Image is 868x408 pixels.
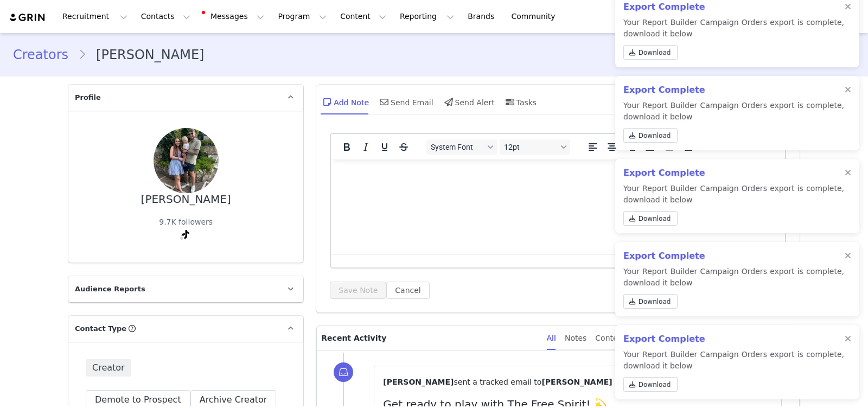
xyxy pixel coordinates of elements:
a: Community [505,4,567,29]
button: Italic [356,139,375,155]
a: Creators [13,45,78,65]
span: Download [639,131,671,141]
p: Your Report Builder Campaign Orders export is complete, download it below [623,349,844,396]
div: Send Email [378,89,433,115]
div: Tasks [503,89,537,115]
span: Download [639,214,671,224]
div: Notes [565,326,586,350]
button: Align left [584,139,602,155]
div: [PERSON_NAME] [141,193,231,206]
a: Download [623,377,678,392]
button: Underline [375,139,394,155]
div: 9.7K followers [159,216,213,228]
h2: Export Complete [623,167,844,180]
span: Download [639,380,671,390]
iframe: Rich Text Area [331,160,785,254]
button: Content [334,4,393,29]
button: Contacts [135,4,197,29]
h2: Export Complete [623,1,844,14]
span: System Font [431,143,484,151]
p: Your Report Builder Campaign Orders export is complete, download it below [623,100,844,147]
div: All [547,326,556,350]
img: f9aa9a79-2a05-4d8d-b9fa-901e6538aac5.jpg [154,128,219,193]
h2: Export Complete [623,250,844,263]
p: Recent Activity [321,326,538,350]
a: Download [623,211,678,226]
button: Reporting [393,4,461,29]
div: Content [595,326,626,350]
a: Download [623,45,678,60]
span: sent a tracked email to [454,378,541,386]
a: Brands [461,4,504,29]
button: Program [271,4,333,29]
span: Audience Reports [75,284,145,295]
div: Send Alert [442,89,495,115]
span: Download [639,48,671,58]
button: Fonts [426,139,497,155]
button: Align center [603,139,621,155]
p: Your Report Builder Campaign Orders export is complete, download it below [623,183,844,230]
button: Strikethrough [394,139,413,155]
h2: Export Complete [623,84,844,97]
span: Contact Type [75,323,126,334]
p: Your Report Builder Campaign Orders export is complete, download it below [623,266,844,313]
button: Messages [197,4,271,29]
span: Profile [75,92,101,103]
span: Creator [86,359,131,377]
span: [PERSON_NAME] [383,378,454,386]
button: Cancel [386,282,429,299]
span: [PERSON_NAME] [541,378,612,386]
button: Save Note [330,282,386,299]
p: Your Report Builder Campaign Orders export is complete, download it below [623,17,844,64]
a: Download [623,128,678,143]
div: Add Note [321,89,369,115]
img: grin logo [9,12,47,23]
span: 12pt [504,143,557,151]
h2: Export Complete [623,333,844,346]
a: Download [623,294,678,309]
span: Download [639,297,671,307]
button: Font sizes [500,139,570,155]
button: Recruitment [56,4,134,29]
button: Bold [337,139,356,155]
